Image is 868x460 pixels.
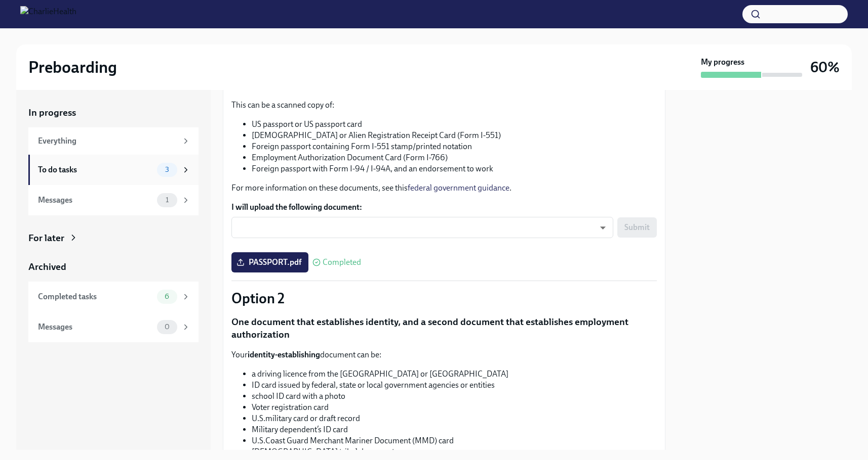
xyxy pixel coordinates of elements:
label: PASSPORT.pdf [231,252,308,272]
span: 0 [159,323,176,331]
li: school ID card with a photo [252,391,657,402]
li: ID card issued by federal, state or local government agencies or entities [252,380,657,391]
a: Everything [28,127,199,155]
li: a driving licence from the [GEOGRAPHIC_DATA] or [GEOGRAPHIC_DATA] [252,369,657,380]
li: Voter registration card [252,402,657,413]
span: PASSPORT.pdf [239,257,301,267]
a: Archived [28,260,199,273]
p: Option 2 [231,289,657,307]
li: Foreign passport with Form I-94 / I-94A, and an endorsement to work [252,163,657,174]
p: One document that establishes identity, and a second document that establishes employment authori... [231,315,657,341]
span: Completed [323,258,361,266]
div: Messages [38,321,153,333]
h3: 60% [810,58,840,76]
span: 1 [160,196,175,204]
p: Your document can be: [231,349,657,360]
div: ​ [231,217,613,238]
a: For later [28,232,199,245]
li: [DEMOGRAPHIC_DATA] or Alien Registration Receipt Card (Form I-551) [252,130,657,141]
span: 3 [159,166,175,173]
div: Everything [38,135,177,147]
a: federal government guidance [408,183,509,193]
h2: Preboarding [28,57,117,77]
strong: identity-establishing [248,350,320,359]
div: For later [28,232,64,245]
span: 6 [159,293,175,300]
div: Completed tasks [38,291,153,302]
a: In progress [28,106,199,119]
li: Military dependent’s ID card [252,424,657,435]
p: For more information on these documents, see this . [231,182,657,194]
li: Foreign passport containing Form I-551 stamp/printed notation [252,141,657,152]
a: Messages0 [28,312,199,342]
li: U.S.military card or draft record [252,413,657,424]
li: U.S.Coast Guard Merchant Mariner Document (MMD) card [252,435,657,446]
img: CharlieHealth [20,6,76,22]
a: To do tasks3 [28,155,199,185]
li: Employment Authorization Document Card (Form I-766) [252,152,657,163]
a: Messages1 [28,185,199,215]
li: [DEMOGRAPHIC_DATA] tribal document [252,446,657,457]
strong: My progress [701,57,744,68]
p: This can be a scanned copy of: [231,100,657,111]
li: US passport or US passport card [252,119,657,130]
label: I will upload the following document: [231,202,657,213]
div: Messages [38,195,153,206]
div: To do tasks [38,164,153,175]
a: Completed tasks6 [28,282,199,312]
